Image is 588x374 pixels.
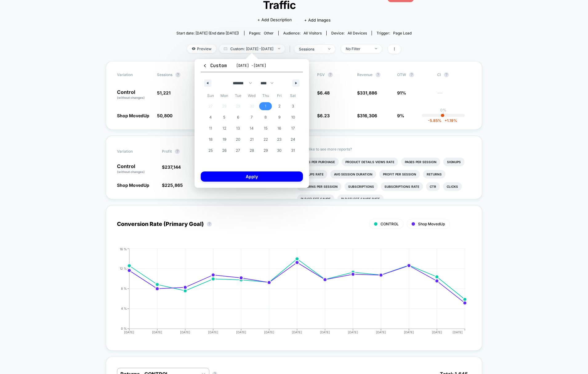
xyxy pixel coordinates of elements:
span: 3 [292,101,294,112]
span: 25 [208,145,213,156]
button: 15 [259,123,272,134]
button: 12 [218,123,232,134]
span: 19 [223,134,226,145]
span: 11 [209,123,212,134]
span: 9 [278,112,280,123]
button: 9 [272,112,286,123]
li: Product Details Views Rate [342,158,398,166]
span: $ [317,90,330,95]
p: Control [117,90,151,100]
button: 2 [272,101,286,112]
button: 8 [259,112,272,123]
tspan: 0 % [121,327,127,330]
span: All Visitors [304,31,322,35]
p: Control [117,164,156,174]
span: Device: [326,31,372,35]
span: all devices [348,31,367,35]
button: 1 [259,101,272,112]
span: Page Load [393,31,412,35]
span: 23 [277,134,281,145]
img: end [278,48,280,49]
span: $ [357,113,377,118]
span: Start date: [DATE] (End date [DATE]) [176,31,239,35]
span: 22 [264,134,268,145]
li: Clicks [443,182,462,191]
tspan: [DATE] [376,330,386,334]
div: Audience: [283,31,322,35]
button: 13 [231,123,245,134]
span: 9% [397,113,404,118]
li: Pages Per Session [401,158,440,166]
span: -5.85 % [428,118,441,123]
span: 237,144 [165,164,181,170]
span: Revenue [357,72,373,77]
span: other [264,31,274,35]
span: Variation [117,72,151,77]
tspan: 12 % [120,267,127,270]
p: 0% [440,108,446,112]
tspan: 8 % [121,287,127,290]
span: 316,306 [360,113,377,118]
img: end [328,48,330,50]
p: Would like to see more reports? [297,147,471,151]
span: Shop MovedUp [418,222,445,226]
span: OTW [397,72,431,77]
button: 11 [204,123,218,134]
li: Returns Per Session [297,182,341,191]
span: | [288,45,294,54]
tspan: [DATE] [264,330,274,334]
li: Plp Select Sahde [297,195,334,203]
tspan: [DATE] [208,330,218,334]
span: 13 [236,123,240,134]
button: 7 [245,112,259,123]
span: 6.23 [320,113,330,118]
button: 23 [272,134,286,145]
span: 7 [251,112,253,123]
button: 5 [218,112,232,123]
div: No Filter [346,46,370,51]
span: 2 [278,101,280,112]
button: 30 [272,145,286,156]
button: 24 [286,134,300,145]
button: ? [328,72,333,77]
span: 17 [291,123,295,134]
button: 26 [218,145,232,156]
button: 17 [286,123,300,134]
button: 25 [204,145,218,156]
span: 1.19 % [441,118,457,123]
span: $ [357,90,377,95]
tspan: [DATE] [180,330,190,334]
button: 19 [218,134,232,145]
button: ? [207,222,212,227]
span: (without changes) [117,96,145,99]
button: 3 [286,101,300,112]
span: 16 [277,123,281,134]
span: 5 [223,112,225,123]
button: ? [376,72,381,77]
span: CONTROL [381,222,399,226]
tspan: 4 % [121,307,127,310]
span: + [445,118,447,123]
button: 29 [259,145,272,156]
span: Wed [245,91,259,101]
span: 91% [397,90,406,95]
span: 6.48 [320,90,330,95]
span: 27 [236,145,240,156]
span: 331,886 [360,90,377,95]
img: calendar [224,47,227,50]
tspan: [DATE] [292,330,302,334]
button: 31 [286,145,300,156]
button: 6 [231,112,245,123]
span: PSV [317,72,325,77]
button: Custom[DATE] -[DATE] [201,62,303,72]
button: 10 [286,112,300,123]
span: 26 [222,145,227,156]
span: [DATE] - [DATE] [236,63,266,68]
button: 28 [245,145,259,156]
span: + Add Images [304,18,331,22]
div: sessions [299,47,324,51]
tspan: [DATE] [432,330,442,334]
button: ? [444,72,449,77]
span: 10 [291,112,295,123]
span: 12 [223,123,226,134]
